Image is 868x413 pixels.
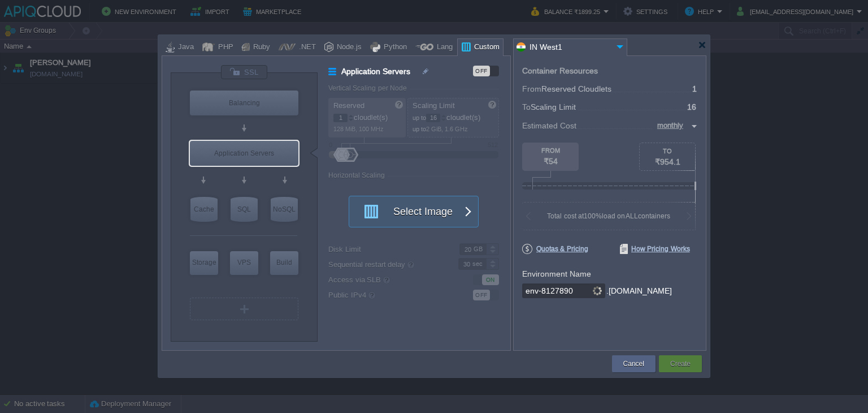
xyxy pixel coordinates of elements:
[271,197,298,222] div: NoSQL Databases
[175,39,194,56] div: Java
[296,39,316,56] div: .NET
[231,197,258,222] div: SQL Databases
[333,39,362,56] div: Node.js
[522,244,588,254] span: Quotas & Pricing
[471,39,500,56] div: Custom
[215,39,233,56] div: PHP
[473,66,490,76] div: OFF
[380,39,407,56] div: Python
[623,358,644,369] button: Cancel
[190,197,218,222] div: Cache
[190,91,298,115] div: Load Balancer
[620,244,690,254] span: How Pricing Works
[190,91,298,115] div: Balancing
[230,251,258,274] div: VPS
[190,141,298,166] div: Application Servers
[522,269,591,278] label: Environment Name
[190,251,218,275] div: Storage Containers
[522,67,598,75] div: Container Resources
[190,251,218,274] div: Storage
[606,283,672,299] div: .[DOMAIN_NAME]
[670,358,691,369] button: Create
[250,39,270,56] div: Ruby
[231,197,258,222] div: SQL
[271,197,298,222] div: NoSQL
[357,196,458,227] button: Select Image
[230,251,258,275] div: Elastic VPS
[433,39,453,56] div: Lang
[190,298,298,320] div: Create New Layer
[270,251,298,275] div: Build Node
[270,251,298,274] div: Build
